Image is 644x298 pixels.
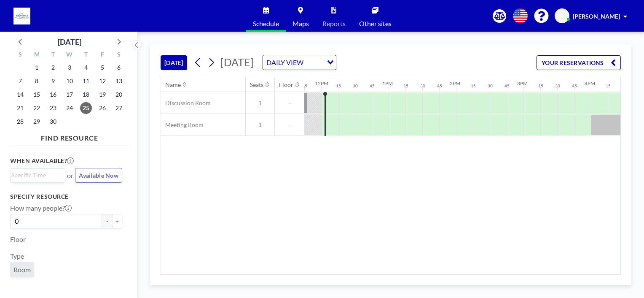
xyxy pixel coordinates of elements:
[31,62,43,73] span: Monday, September 1, 2025
[403,83,408,89] div: 15
[31,89,43,100] span: Monday, September 15, 2025
[359,20,392,27] span: Other sites
[14,102,26,114] span: Sunday, September 21, 2025
[572,83,577,89] div: 45
[246,121,274,129] span: 1
[47,75,59,87] span: Tuesday, September 9, 2025
[450,80,460,87] div: 2PM
[246,99,274,107] span: 1
[322,20,346,27] span: Reports
[263,55,336,70] div: Search for option
[102,214,112,228] button: -
[488,83,493,89] div: 30
[420,83,425,89] div: 30
[382,80,393,87] div: 1PM
[67,171,73,180] span: or
[80,89,92,100] span: Thursday, September 18, 2025
[606,83,611,89] div: 15
[12,50,29,61] div: S
[265,57,305,68] span: DAILY VIEW
[58,36,81,48] div: [DATE]
[80,62,92,73] span: Thursday, September 4, 2025
[302,83,307,89] div: 45
[220,56,254,68] span: [DATE]
[10,204,72,212] label: How many people?
[97,62,108,73] span: Friday, September 5, 2025
[62,50,78,61] div: W
[113,102,125,114] span: Saturday, September 27, 2025
[555,83,560,89] div: 30
[45,50,62,61] div: T
[94,50,110,61] div: F
[31,102,43,114] span: Monday, September 22, 2025
[79,172,118,179] span: Available Now
[10,130,129,142] h4: FIND RESOURCE
[165,81,181,89] div: Name
[64,75,75,87] span: Wednesday, September 10, 2025
[292,20,309,27] span: Maps
[538,83,543,89] div: 15
[64,89,75,100] span: Wednesday, September 17, 2025
[113,75,125,87] span: Saturday, September 13, 2025
[253,20,279,27] span: Schedule
[517,80,528,87] div: 3PM
[75,168,122,183] button: Available Now
[559,12,565,20] span: JL
[112,214,122,228] button: +
[471,83,476,89] div: 15
[353,83,358,89] div: 30
[585,80,595,87] div: 4PM
[315,80,328,87] div: 12PM
[14,75,26,87] span: Sunday, September 7, 2025
[161,55,187,70] button: [DATE]
[47,102,59,114] span: Tuesday, September 23, 2025
[47,116,59,127] span: Tuesday, September 30, 2025
[250,81,263,89] div: Seats
[336,83,341,89] div: 15
[14,116,26,127] span: Sunday, September 28, 2025
[97,89,108,100] span: Friday, September 19, 2025
[10,193,122,200] h3: Specify resource
[29,50,45,61] div: M
[437,83,442,89] div: 45
[80,75,92,87] span: Thursday, September 11, 2025
[573,13,620,20] span: [PERSON_NAME]
[161,99,211,107] span: Discussion Room
[64,62,75,73] span: Wednesday, September 3, 2025
[97,102,108,114] span: Friday, September 26, 2025
[370,83,375,89] div: 45
[306,57,322,68] input: Search for option
[97,75,108,87] span: Friday, September 12, 2025
[10,252,24,260] label: Type
[10,235,26,244] label: Floor
[80,102,92,114] span: Thursday, September 25, 2025
[31,75,43,87] span: Monday, September 8, 2025
[11,171,60,180] input: Search for option
[113,89,125,100] span: Saturday, September 20, 2025
[275,99,304,107] span: -
[113,62,125,73] span: Saturday, September 6, 2025
[537,55,621,70] button: YOUR RESERVATIONS
[504,83,510,89] div: 45
[47,62,59,73] span: Tuesday, September 2, 2025
[279,81,293,89] div: Floor
[14,89,26,100] span: Sunday, September 14, 2025
[161,121,204,129] span: Meeting Room
[78,50,94,61] div: T
[31,116,43,127] span: Monday, September 29, 2025
[64,102,75,114] span: Wednesday, September 24, 2025
[13,8,30,24] img: organization-logo
[13,265,31,274] span: Room
[47,89,59,100] span: Tuesday, September 16, 2025
[11,169,65,182] div: Search for option
[110,50,127,61] div: S
[275,121,304,129] span: -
